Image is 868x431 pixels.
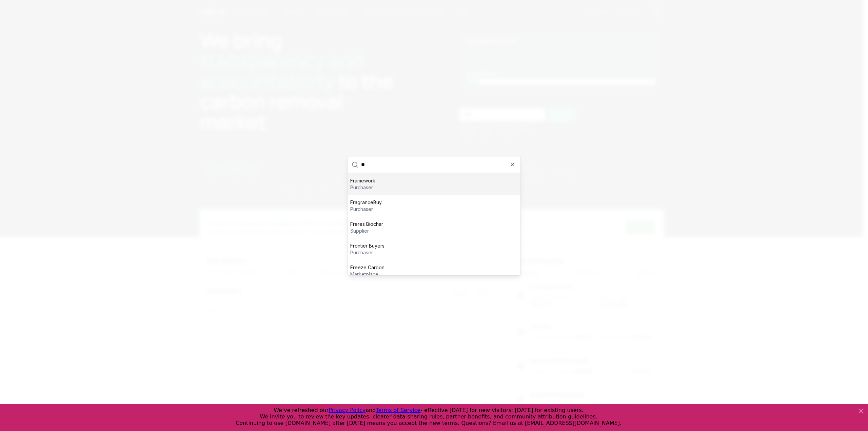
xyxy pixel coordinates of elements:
p: purchaser [350,249,384,256]
p: FragranceBuy [350,199,382,205]
p: Frontier Buyers [350,242,384,249]
p: Freeze Carbon [350,264,384,271]
p: supplier [350,227,383,234]
p: Freres Biochar [350,220,383,227]
p: marketplace [350,271,384,277]
p: purchaser [350,184,375,191]
p: Framework [350,177,375,184]
p: purchaser [350,205,382,212]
